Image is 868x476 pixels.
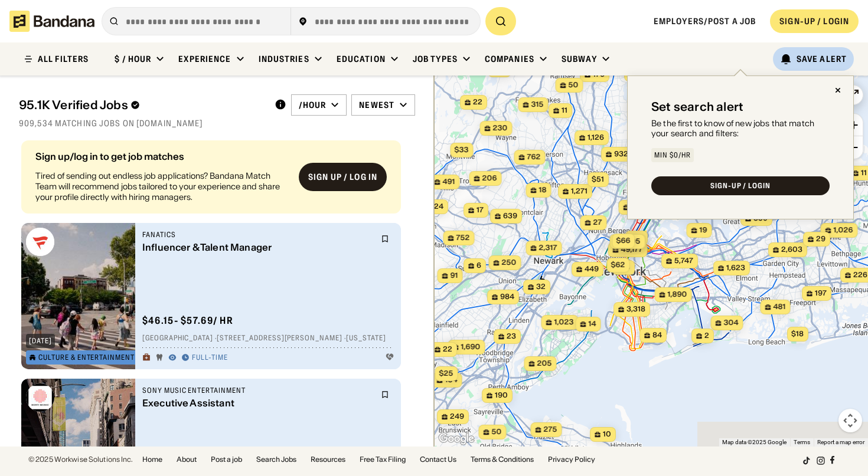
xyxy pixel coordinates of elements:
[614,149,628,159] span: 932
[485,54,534,64] div: Companies
[413,54,458,64] div: Job Types
[797,54,847,64] div: Save Alert
[817,439,864,445] a: Report a map error
[753,214,768,224] span: 359
[19,136,415,447] div: grid
[445,375,457,385] span: 184
[437,431,476,447] img: Google
[495,390,508,401] span: 190
[299,100,327,110] div: /hour
[585,264,599,274] span: 449
[652,330,662,340] span: 84
[651,119,830,139] div: Be the first to know of new jobs that match your search and filters:
[337,54,386,64] div: Education
[115,54,151,64] div: $ / hour
[434,202,443,212] span: 24
[26,228,54,256] img: Fanatics logo
[588,133,604,143] span: 1,126
[626,304,645,314] span: 3,318
[178,54,231,64] div: Experience
[722,439,787,445] span: Map data ©2025 Google
[838,409,862,432] button: Map camera controls
[473,97,482,107] span: 22
[638,233,643,243] span: 2
[450,271,458,281] span: 91
[651,100,743,114] div: Set search alert
[611,260,625,269] span: $62
[543,425,557,435] span: 275
[625,262,630,273] span: 3
[667,290,687,300] span: 1,890
[28,456,133,463] div: © 2025 Workwise Solutions Inc.
[699,225,707,235] span: 19
[616,236,630,245] span: $66
[503,211,517,221] span: 639
[477,261,481,271] span: 6
[450,412,464,422] span: 249
[19,98,265,112] div: 95.1K Verified Jobs
[38,55,89,63] div: ALL FILTERS
[603,429,611,439] span: 10
[726,263,745,273] span: 1,623
[592,175,604,183] span: $51
[443,344,452,354] span: 22
[773,302,785,312] span: 481
[211,456,242,463] a: Post a job
[256,456,296,463] a: Search Jobs
[779,16,849,27] div: SIGN-UP / LOGIN
[9,11,94,32] img: Bandana logotype
[456,233,469,243] span: 752
[816,234,825,244] span: 29
[359,100,394,110] div: Newest
[710,182,771,189] div: SIGN-UP / LOGIN
[491,427,501,437] span: 50
[477,205,484,215] span: 17
[621,245,642,255] span: 49,177
[539,243,557,253] span: 2,317
[35,152,289,161] div: Sign up/log in to get job matches
[568,80,578,90] span: 50
[531,100,543,110] span: 315
[794,439,810,445] a: Terms (opens in new tab)
[562,54,597,64] div: Subway
[815,288,827,298] span: 197
[704,331,709,341] span: 2
[35,170,289,203] div: Tired of sending out endless job applications? Bandana Match Team will recommend jobs tailored to...
[420,456,456,463] a: Contact Us
[142,242,374,253] div: Influencer & Talent Manager
[554,317,573,327] span: 1,023
[38,354,135,361] div: Culture & Entertainment
[723,318,738,328] span: 304
[19,118,415,129] div: 909,534 matching jobs on [DOMAIN_NAME]
[501,258,516,268] span: 250
[539,185,546,195] span: 18
[360,456,406,463] a: Free Tax Filing
[308,172,377,182] div: Sign up / Log in
[791,329,804,338] span: $18
[527,152,540,162] span: 762
[548,456,595,463] a: Privacy Policy
[259,54,309,64] div: Industries
[588,319,596,329] span: 14
[626,237,640,245] span: $95
[654,152,691,159] div: Min $0/hr
[654,16,756,27] a: Employers/Post a job
[562,106,567,116] span: 11
[142,398,374,409] div: Executive Assistant
[29,337,52,344] div: [DATE]
[593,70,605,80] span: 176
[833,225,853,235] span: 1,026
[853,270,867,280] span: 226
[593,218,602,228] span: 27
[781,245,802,255] span: 2,603
[142,386,374,395] div: Sony Music Entertainment
[192,353,228,363] div: Full-time
[142,230,374,239] div: Fanatics
[461,342,480,352] span: 1,690
[142,334,394,343] div: [GEOGRAPHIC_DATA] · [STREET_ADDRESS][PERSON_NAME] · [US_STATE]
[571,186,588,196] span: 1,271
[507,331,516,342] span: 23
[536,282,546,292] span: 32
[142,456,162,463] a: Home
